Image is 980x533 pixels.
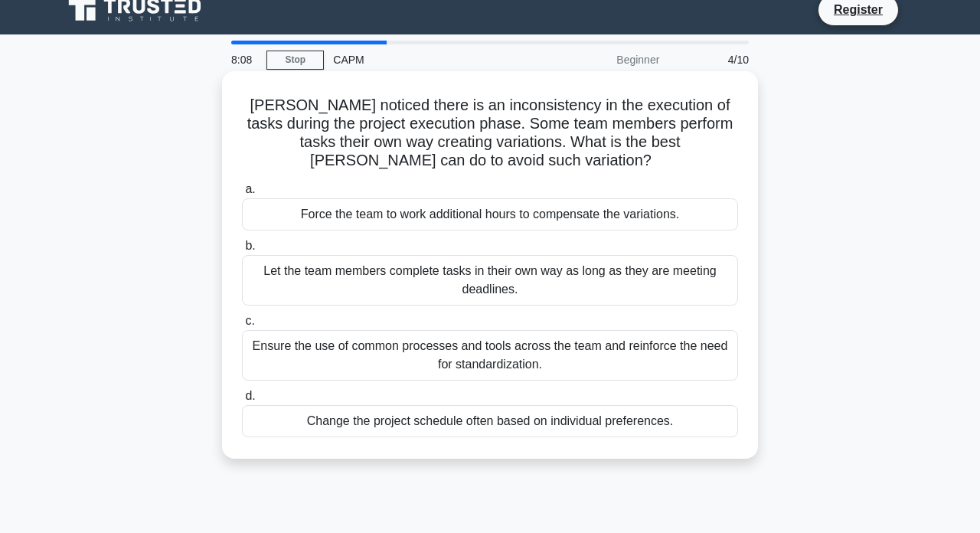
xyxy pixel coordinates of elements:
[245,389,255,402] span: d.
[266,51,324,70] a: Stop
[245,182,255,195] span: a.
[242,405,738,437] div: Change the project schedule often based on individual preferences.
[324,44,534,75] div: CAPM
[242,198,738,231] div: Force the team to work additional hours to compensate the variations.
[245,314,254,327] span: c.
[534,44,668,75] div: Beginner
[222,44,266,75] div: 8:08
[242,330,738,381] div: Ensure the use of common processes and tools across the team and reinforce the need for standardi...
[245,239,255,252] span: b.
[668,44,758,75] div: 4/10
[242,255,738,306] div: Let the team members complete tasks in their own way as long as they are meeting deadlines.
[240,96,740,171] h5: [PERSON_NAME] noticed there is an inconsistency in the execution of tasks during the project exec...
